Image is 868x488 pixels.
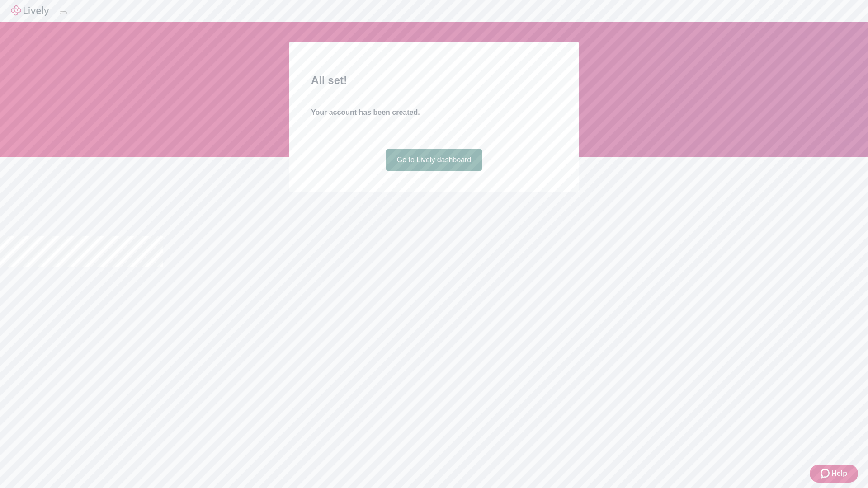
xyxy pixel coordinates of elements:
[821,468,831,479] svg: Zendesk support icon
[60,11,67,14] button: Log out
[831,468,847,479] span: Help
[386,149,482,171] a: Go to Lively dashboard
[311,107,557,118] h4: Your account has been created.
[810,465,858,483] button: Zendesk support iconHelp
[311,72,557,89] h2: All set!
[11,5,49,16] img: Lively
